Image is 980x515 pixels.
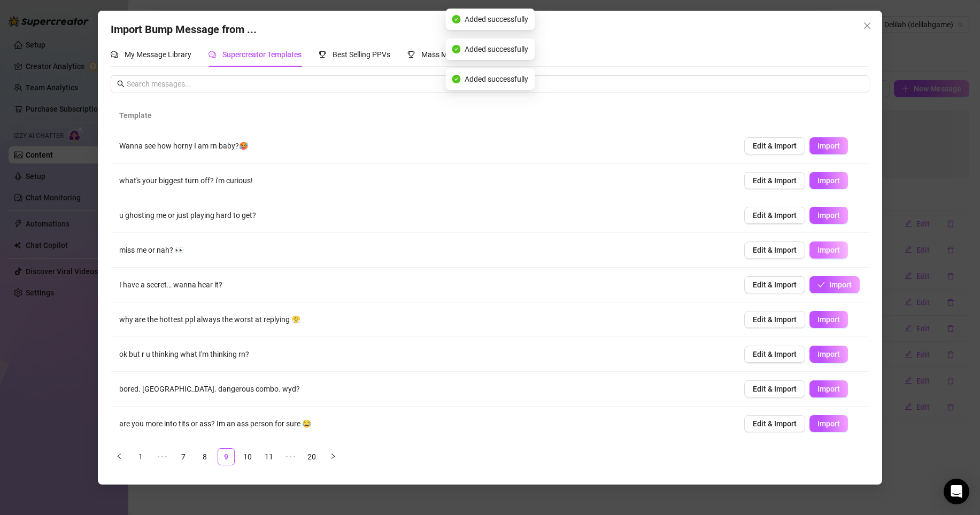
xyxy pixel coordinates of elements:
button: Close [859,17,876,34]
button: Import [809,172,848,189]
span: My Message Library [125,50,191,59]
a: 9 [218,449,234,465]
button: Import [809,380,848,397]
li: 20 [303,448,320,465]
span: trophy [407,51,415,58]
li: 7 [175,448,192,465]
td: bored. [GEOGRAPHIC_DATA]. dangerous combo. wyd? [111,372,735,407]
li: 10 [239,448,256,465]
span: Edit & Import [753,315,797,324]
span: Edit & Import [753,280,797,289]
button: Edit & Import [744,207,805,224]
li: Next 5 Pages [282,448,299,465]
li: Previous 5 Pages [153,448,171,465]
button: Edit & Import [744,241,805,259]
span: Edit & Import [753,142,797,150]
span: Import [817,246,840,254]
span: Best Selling PPVs [333,50,390,59]
div: Open Intercom Messenger [944,479,969,504]
li: Next Page [325,448,342,465]
span: Added successfully [465,9,528,21]
td: u ghosting me or just playing hard to get? [111,198,735,233]
span: trophy [319,51,326,58]
span: Supercreator Templates [222,50,302,59]
span: Close [859,21,876,30]
button: Edit & Import [744,137,805,154]
td: ok but r u thinking what I'm thinking rn? [111,337,735,372]
span: Import [829,280,852,289]
button: left [111,448,128,465]
button: Import [809,241,848,259]
span: comment [111,51,118,58]
th: Template [111,101,727,130]
button: Edit & Import [744,380,805,397]
span: Import Bump Message from ... [111,23,257,36]
span: Edit & Import [753,211,797,220]
a: 8 [197,449,213,465]
span: Edit & Import [753,246,797,254]
button: Import [809,276,860,293]
span: Import [817,211,840,220]
td: are you more into tits or ass? Im an ass person for sure 😂 [111,407,735,441]
span: check-circle [452,11,460,19]
span: Import [817,176,840,185]
button: Edit & Import [744,346,805,363]
span: ••• [282,448,299,465]
span: Import [817,315,840,324]
li: 1 [132,448,149,465]
li: 9 [218,448,235,465]
button: Import [809,207,848,224]
span: Edit & Import [753,350,797,358]
li: 11 [260,448,277,465]
td: I have a secret… wanna hear it? [111,268,735,302]
span: Import [817,385,840,393]
span: close [863,21,871,30]
span: Import [817,419,840,428]
a: 10 [240,449,256,465]
span: Import [817,350,840,358]
li: Previous Page [111,448,128,465]
span: comment [209,51,216,58]
button: Import [809,346,848,363]
span: ••• [153,448,171,465]
button: Edit & Import [744,276,805,293]
span: Edit & Import [753,176,797,185]
input: Search messages... [127,78,862,90]
span: Added successfully [465,73,528,85]
td: Wanna see how horny I am rn baby?🥵 [111,129,735,163]
span: Added successfully [465,43,528,55]
span: check-circle [452,45,460,53]
button: right [325,448,342,465]
span: Edit & Import [753,385,797,393]
button: Import [809,137,848,154]
span: Import [817,142,840,150]
a: 11 [261,449,277,465]
li: 8 [196,448,213,465]
button: Edit & Import [744,311,805,328]
span: Mass Messages [421,50,475,59]
span: search [117,80,125,88]
span: right [330,453,336,459]
button: Edit & Import [744,415,805,432]
span: left [116,453,122,459]
td: miss me or nah? 👀 [111,233,735,268]
button: Import [809,311,848,328]
a: 20 [304,449,320,465]
button: Import [809,415,848,432]
td: what's your biggest turn off? i'm curious! [111,163,735,198]
span: Edit & Import [753,419,797,428]
button: Edit & Import [744,172,805,189]
span: check [817,281,825,288]
span: check-circle [452,75,460,83]
td: why are the hottest ppl always the worst at replying 😤 [111,302,735,337]
a: 7 [175,449,191,465]
a: 1 [133,449,149,465]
